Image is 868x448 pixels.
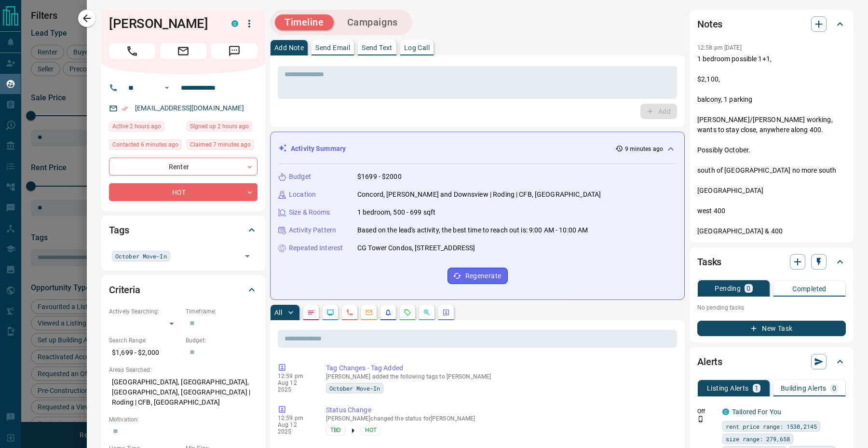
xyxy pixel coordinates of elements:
[357,225,588,235] p: Based on the lead's activity, the best time to reach out is: 9:00 AM - 10:00 AM
[109,183,258,201] div: HOT
[697,300,846,315] p: No pending tasks
[330,425,341,435] span: TBD
[346,309,353,316] svg: Calls
[384,309,392,316] svg: Listing Alerts
[135,104,244,112] a: [EMAIL_ADDRESS][DOMAIN_NAME]
[697,16,722,32] h2: Notes
[275,14,334,30] button: Timeline
[707,385,749,392] p: Listing Alerts
[357,243,475,253] p: CG Tower Condos, [STREET_ADDRESS]
[231,20,238,27] div: condos.ca
[697,254,721,270] h2: Tasks
[781,385,827,392] p: Building Alerts
[307,309,315,316] svg: Notes
[697,13,846,36] div: Notes
[109,278,258,301] div: Criteria
[697,250,846,273] div: Tasks
[338,14,407,30] button: Campaigns
[274,309,282,316] p: All
[211,43,258,59] span: Message
[112,140,178,149] span: Contacted 6 minutes ago
[357,172,402,182] p: $1699 - $2000
[326,363,673,373] p: Tag Changes - Tag Added
[289,190,316,200] p: Location
[365,425,377,435] span: HOT
[187,121,258,135] div: Tue Aug 12 2025
[278,373,312,380] p: 12:59 pm
[315,44,350,51] p: Send Email
[289,172,311,182] p: Budget
[326,309,334,316] svg: Lead Browsing Activity
[186,336,258,345] p: Budget:
[109,158,258,176] div: Renter
[697,354,722,369] h2: Alerts
[697,350,846,373] div: Alerts
[326,373,673,380] p: [PERSON_NAME] added the following tags to [PERSON_NAME]
[362,44,393,51] p: Send Text
[274,44,304,51] p: Add Note
[326,415,673,422] p: [PERSON_NAME] changed the status for [PERSON_NAME]
[722,408,729,415] div: condos.ca
[625,145,663,153] p: 9 minutes ago
[190,140,251,149] span: Claimed 7 minutes ago
[186,307,258,316] p: Timeframe:
[697,416,704,422] svg: Push Notification Only
[109,218,258,242] div: Tags
[697,44,742,51] p: 12:58 pm [DATE]
[161,82,173,94] button: Open
[109,415,258,424] p: Motivation:
[726,421,817,431] span: rent price range: 1530,2145
[289,243,343,253] p: Repeated Interest
[732,408,781,416] a: Tailored For You
[697,321,846,336] button: New Task
[448,268,508,284] button: Regenerate
[278,415,312,421] p: 12:59 pm
[112,122,161,131] span: Active 2 hours ago
[160,43,206,59] span: Email
[329,383,380,393] span: October Move-In
[278,421,312,435] p: Aug 12 2025
[109,16,217,31] h1: [PERSON_NAME]
[404,309,411,316] svg: Requests
[832,385,836,392] p: 0
[109,345,181,361] p: $1,699 - $2,000
[746,285,750,292] p: 0
[404,44,430,51] p: Log Call
[278,140,677,158] div: Activity Summary9 minutes ago
[190,122,249,131] span: Signed up 2 hours ago
[109,336,181,345] p: Search Range:
[109,307,181,316] p: Actively Searching:
[442,309,450,316] svg: Agent Actions
[289,207,330,217] p: Size & Rooms
[109,366,258,374] p: Areas Searched:
[109,222,129,238] h2: Tags
[715,285,741,292] p: Pending
[697,54,846,236] p: 1 bedroom possible 1+1, $2,100, balcony, 1 parking [PERSON_NAME]/[PERSON_NAME] working, wants to ...
[697,407,717,416] p: Off
[291,144,346,154] p: Activity Summary
[109,121,182,135] div: Tue Aug 12 2025
[109,374,258,410] p: [GEOGRAPHIC_DATA], [GEOGRAPHIC_DATA], [GEOGRAPHIC_DATA], [GEOGRAPHIC_DATA] | Roding | CFB, [GEOGR...
[326,405,673,415] p: Status Change
[109,282,140,298] h2: Criteria
[792,285,827,292] p: Completed
[115,251,167,261] span: October Move-In
[122,105,128,112] svg: Email Verified
[109,139,182,153] div: Tue Aug 12 2025
[278,380,312,393] p: Aug 12 2025
[365,309,373,316] svg: Emails
[289,225,336,235] p: Activity Pattern
[726,434,790,444] span: size range: 279,658
[109,43,155,59] span: Call
[755,385,759,392] p: 1
[357,207,435,217] p: 1 bedroom, 500 - 699 sqft
[357,190,601,200] p: Concord, [PERSON_NAME] and Downsview | Roding | CFB, [GEOGRAPHIC_DATA]
[187,139,258,153] div: Tue Aug 12 2025
[423,309,431,316] svg: Opportunities
[241,249,254,263] button: Open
